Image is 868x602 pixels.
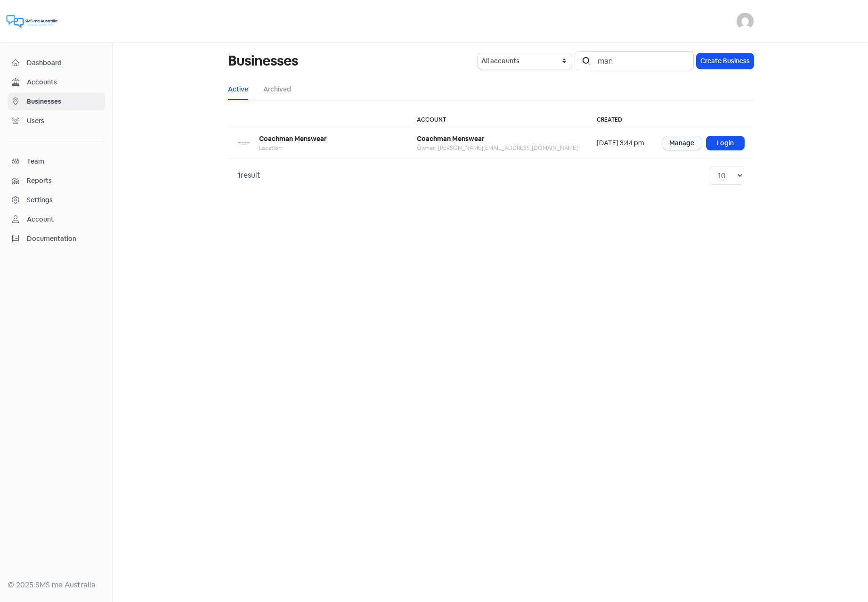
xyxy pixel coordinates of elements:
[8,93,105,110] a: Businesses
[706,136,744,150] a: Login
[27,195,53,205] div: Settings
[8,172,105,190] a: Reports
[8,54,105,72] a: Dashboard
[697,53,754,69] button: Create Business
[8,191,105,209] a: Settings
[237,137,251,150] img: d750338b-07a9-49cf-950a-d4b21825fd5f-250x250.png
[8,211,105,228] a: Account
[597,138,644,148] div: [DATE] 3:44 pm
[417,134,485,143] b: Coachman Menswear
[587,112,654,128] th: Created
[27,97,101,107] span: Businesses
[663,136,701,150] a: Manage
[27,116,101,126] span: Users
[737,13,754,30] img: User
[417,144,578,152] div: Owner: [PERSON_NAME][EMAIL_ADDRESS][DOMAIN_NAME]
[27,77,101,87] span: Accounts
[237,170,241,180] strong: 1
[592,51,694,70] input: Search
[8,112,105,130] a: Users
[27,157,101,166] span: Team
[237,170,260,181] div: result
[259,144,327,152] div: Location:
[228,84,248,94] a: Active
[27,214,54,224] div: Account
[27,234,101,244] span: Documentation
[27,58,101,68] span: Dashboard
[8,230,105,247] a: Documentation
[8,579,105,591] div: © 2025 SMS me Australia
[407,112,587,128] th: Account
[259,134,327,143] b: Coachman Menswear
[8,153,105,170] a: Team
[27,176,101,186] span: Reports
[8,74,105,91] a: Accounts
[228,46,299,76] h1: Businesses
[263,84,291,94] a: Archived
